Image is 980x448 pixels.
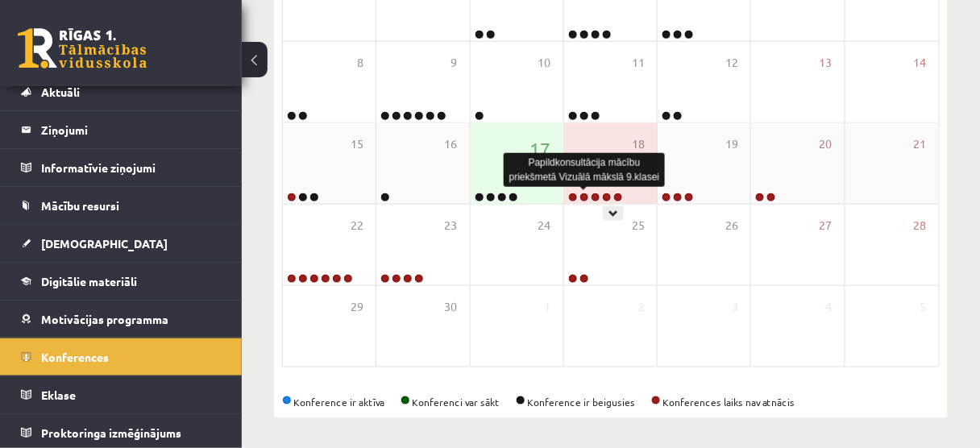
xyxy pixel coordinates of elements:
[21,149,222,186] a: Informatīvie ziņojumi
[21,187,222,224] a: Mācību resursi
[282,396,940,410] div: Konference ir aktīva Konferenci var sākt Konference ir beigusies Konferences laiks nav atnācis
[41,85,80,99] span: Aktuāli
[357,54,363,72] span: 8
[21,376,222,413] a: Eklase
[21,73,222,110] a: Aktuāli
[545,298,551,316] span: 1
[914,54,927,72] span: 14
[632,135,645,153] span: 18
[632,217,645,234] span: 25
[41,149,222,186] legend: Informatīvie ziņojumi
[351,217,363,234] span: 22
[445,135,458,153] span: 16
[21,301,222,338] a: Motivācijas programma
[41,198,119,213] span: Mācību resursi
[538,54,551,72] span: 10
[914,217,927,234] span: 28
[732,298,738,316] span: 3
[41,236,168,251] span: [DEMOGRAPHIC_DATA]
[725,135,738,153] span: 19
[445,298,458,316] span: 30
[351,298,363,316] span: 29
[826,298,833,316] span: 4
[538,217,551,234] span: 24
[530,135,551,163] span: 17
[41,111,222,148] legend: Ziņojumi
[820,135,833,153] span: 20
[21,338,222,375] a: Konferences
[632,54,645,72] span: 11
[820,54,833,72] span: 13
[41,312,168,326] span: Motivācijas programma
[914,135,927,153] span: 21
[451,54,458,72] span: 9
[351,135,363,153] span: 15
[21,111,222,148] a: Ziņojumi
[41,388,76,402] span: Eklase
[21,225,222,262] a: [DEMOGRAPHIC_DATA]
[21,263,222,300] a: Digitālie materiāli
[41,425,181,440] span: Proktoringa izmēģinājums
[41,350,109,364] span: Konferences
[41,274,137,288] span: Digitālie materiāli
[820,217,833,234] span: 27
[920,298,927,316] span: 5
[18,28,147,68] a: Rīgas 1. Tālmācības vidusskola
[445,217,458,234] span: 23
[725,54,738,72] span: 12
[504,153,665,187] div: Papildkonsultācija mācību priekšmetā Vizuālā mākslā 9.klasei
[638,298,645,316] span: 2
[725,217,738,234] span: 26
